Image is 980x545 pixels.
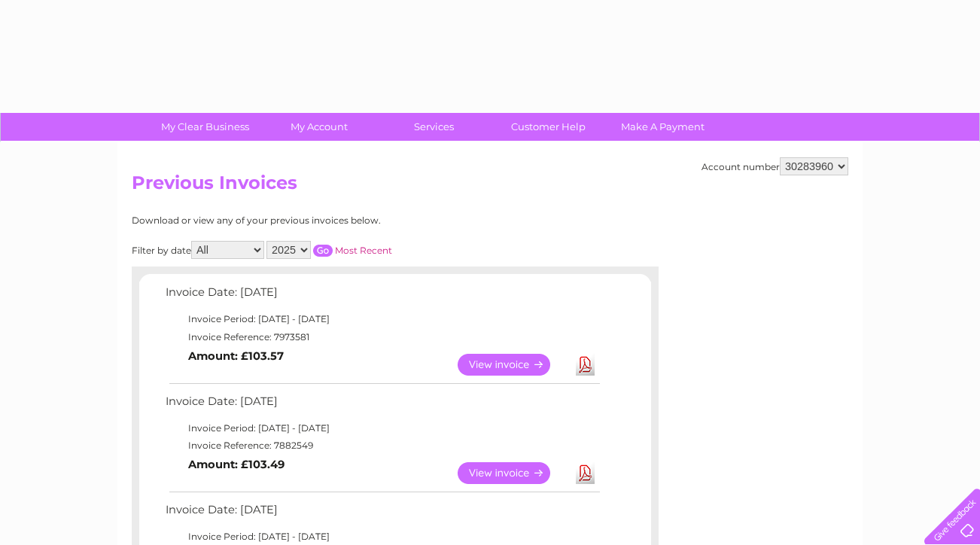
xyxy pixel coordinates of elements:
[132,172,848,201] h2: Previous Invoices
[372,113,496,141] a: Services
[132,241,527,259] div: Filter by date
[702,157,848,175] div: Account number
[576,462,595,484] a: Download
[188,458,285,471] b: Amount: £103.49
[162,310,602,328] td: Invoice Period: [DATE] - [DATE]
[162,391,602,419] td: Invoice Date: [DATE]
[132,215,527,226] div: Download or view any of your previous invoices below.
[162,328,602,346] td: Invoice Reference: 7973581
[162,419,602,437] td: Invoice Period: [DATE] - [DATE]
[162,437,602,455] td: Invoice Reference: 7882549
[486,113,610,141] a: Customer Help
[162,500,602,528] td: Invoice Date: [DATE]
[601,113,725,141] a: Make A Payment
[576,354,595,376] a: Download
[143,113,267,141] a: My Clear Business
[458,354,568,376] a: View
[335,245,392,256] a: Most Recent
[162,282,602,310] td: Invoice Date: [DATE]
[257,113,382,141] a: My Account
[188,349,284,363] b: Amount: £103.57
[458,462,568,484] a: View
